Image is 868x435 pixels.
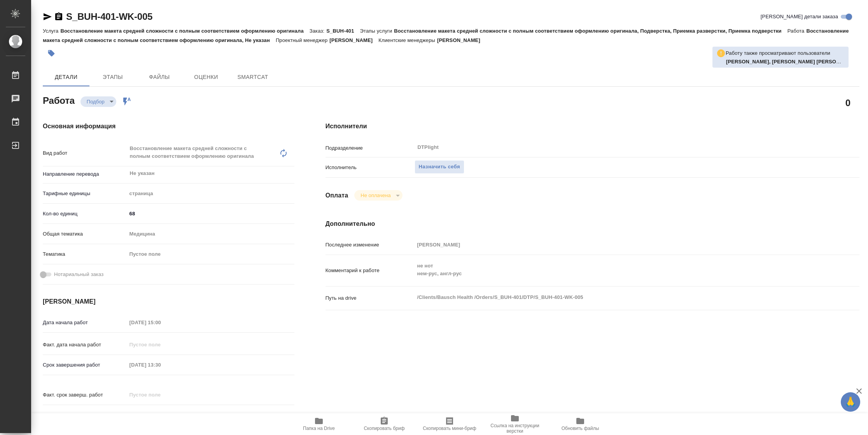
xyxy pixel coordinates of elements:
[43,230,127,238] p: Общая тематика
[548,413,613,435] button: Обновить файлы
[354,190,402,201] div: Подбор
[60,28,309,34] p: Восстановление макета средней сложности с полным соответствием оформлению оригинала
[127,227,294,241] div: Медицина
[43,190,127,197] p: Тарифные единицы
[43,45,60,62] button: Добавить тэг
[127,359,195,370] input: Пустое поле
[127,409,195,421] input: ✎ Введи что-нибудь
[325,164,415,171] p: Исполнитель
[141,72,178,82] span: Файлы
[325,122,859,131] h4: Исполнители
[80,96,116,107] div: Подбор
[43,319,127,327] p: Дата начала работ
[415,291,815,304] textarea: /Clients/Bausch Health /Orders/S_BUH-401/DTP/S_BUH-401-WK-005
[187,72,225,82] span: Оценки
[325,267,415,274] p: Комментарий к работе
[487,423,543,434] span: Ссылка на инструкции верстки
[303,426,335,431] span: Папка на Drive
[66,11,152,22] a: S_BUH-401-WK-005
[43,411,127,419] p: Срок завершения услуги
[329,37,378,43] p: [PERSON_NAME]
[94,72,131,82] span: Этапы
[43,122,294,131] h4: Основная информация
[844,394,857,410] span: 🙏
[54,271,103,278] span: Нотариальный заказ
[43,28,60,34] p: Услуга
[437,37,486,43] p: [PERSON_NAME]
[482,413,548,435] button: Ссылка на инструкции верстки
[43,391,127,399] p: Факт. срок заверш. работ
[54,12,63,21] button: Скопировать ссылку
[761,13,838,21] span: [PERSON_NAME] детали заказа
[325,144,415,152] p: Подразделение
[43,341,127,349] p: Факт. дата начала работ
[43,250,127,258] p: Тематика
[127,389,195,400] input: Пустое поле
[415,160,464,174] button: Назначить себя
[127,208,294,219] input: ✎ Введи что-нибудь
[364,426,404,431] span: Скопировать бриф
[129,250,285,258] div: Пустое поле
[276,37,329,43] p: Проектный менеджер
[841,392,860,412] button: 🙏
[127,317,195,328] input: Пустое поле
[394,28,787,34] p: Восстановление макета средней сложности с полным соответствием оформлению оригинала, Подверстка, ...
[378,37,437,43] p: Клиентские менеджеры
[234,72,271,82] span: SmartCat
[787,28,807,34] p: Работа
[43,170,127,178] p: Направление перевода
[43,93,75,107] h2: Работа
[43,149,127,157] p: Вид работ
[423,426,476,431] span: Скопировать мини-бриф
[415,239,815,250] input: Пустое поле
[417,413,482,435] button: Скопировать мини-бриф
[845,96,850,109] h2: 0
[325,219,859,229] h4: Дополнительно
[726,49,830,57] p: Работу также просматривают пользователи
[43,297,294,306] h4: [PERSON_NAME]
[415,259,815,280] textarea: не нот нем-рус, англ-рус
[325,241,415,249] p: Последнее изменение
[726,58,845,66] p: Носкова Анна, Риянова Анна, Заборова Александра
[352,413,417,435] button: Скопировать бриф
[360,28,394,34] p: Этапы услуги
[286,413,352,435] button: Папка на Drive
[127,339,195,350] input: Пустое поле
[562,426,599,431] span: Обновить файлы
[419,162,460,171] span: Назначить себя
[127,248,294,261] div: Пустое поле
[43,361,127,369] p: Срок завершения работ
[310,28,326,34] p: Заказ:
[43,210,127,218] p: Кол-во единиц
[358,192,393,199] button: Не оплачена
[326,28,360,34] p: S_BUH-401
[127,187,294,200] div: страница
[325,191,348,200] h4: Оплата
[325,294,415,302] p: Путь на drive
[43,12,52,21] button: Скопировать ссылку для ЯМессенджера
[84,98,107,105] button: Подбор
[47,72,85,82] span: Детали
